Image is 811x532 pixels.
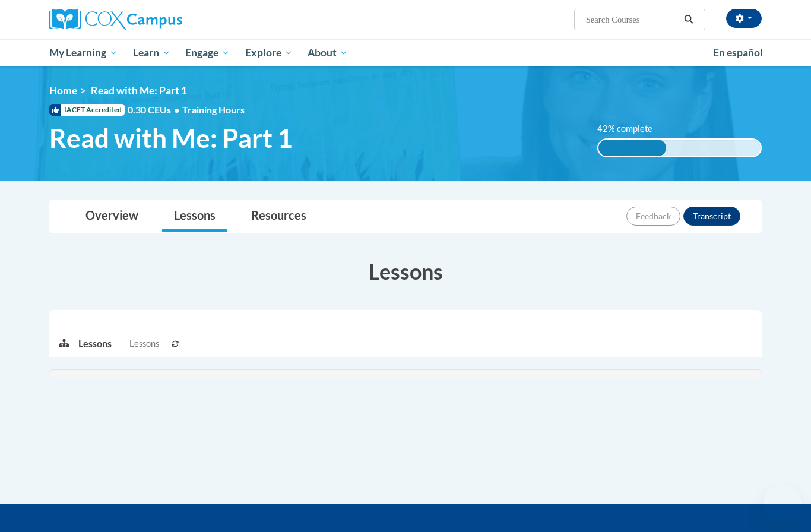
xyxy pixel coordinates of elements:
a: Lessons [162,201,227,232]
span: Learn [133,46,170,60]
button: Search [680,12,698,27]
button: Account Settings [726,9,762,28]
p: Lessons [78,337,112,350]
a: About [300,39,356,66]
img: Cox Campus [49,9,182,30]
a: Resources [239,201,318,232]
span: Explore [245,46,293,60]
h3: Lessons [49,256,762,286]
input: Search Courses [585,12,680,27]
a: Engage [178,39,237,66]
span: About [308,46,348,60]
a: Home [49,84,77,97]
span: • [174,104,179,115]
a: Learn [125,39,178,66]
a: Overview [74,201,150,232]
span: IACET Accredited [49,104,125,116]
span: 0.30 CEUs [128,103,182,116]
a: En español [705,40,771,65]
label: 42% complete [597,122,666,135]
span: Training Hours [182,104,245,115]
iframe: Button to launch messaging window [764,484,802,522]
div: Main menu [31,39,780,66]
span: Engage [185,46,230,60]
a: Explore [237,39,300,66]
button: Feedback [626,207,680,226]
div: 42% complete [598,140,667,156]
span: En español [713,46,763,59]
span: My Learning [49,46,118,60]
a: My Learning [42,39,125,66]
span: Read with Me: Part 1 [91,84,187,97]
button: Transcript [683,207,740,226]
span: Lessons [129,337,159,350]
a: Cox Campus [49,9,275,30]
span: Read with Me: Part 1 [49,122,293,154]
